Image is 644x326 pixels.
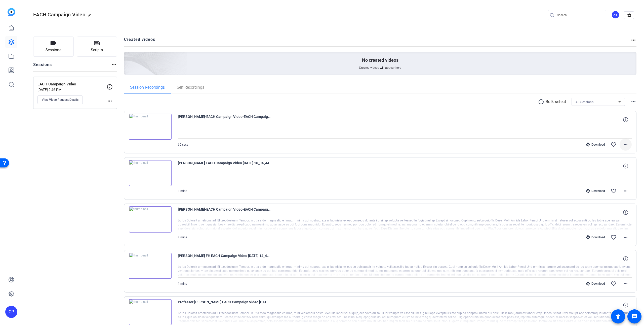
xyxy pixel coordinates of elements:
h2: Sessions [33,62,52,71]
mat-icon: favorite_border [611,281,617,287]
img: Creted videos background [68,2,188,111]
img: thumb-nail [129,160,172,186]
mat-icon: favorite_border [611,142,617,148]
h2: Created videos [124,37,631,46]
ngx-avatar: Chris Pulleyn [611,11,620,19]
p: No created videos [362,57,398,63]
img: thumb-nail [129,114,172,140]
mat-icon: settings [624,12,634,19]
mat-icon: more_horiz [623,142,629,148]
span: Created videos will appear here [359,66,401,70]
mat-icon: accessibility [615,313,621,319]
img: blue-gradient.svg [8,8,15,16]
p: Bulk select [546,99,566,105]
span: Sessions [46,47,61,53]
mat-icon: more_horiz [107,98,113,104]
mat-icon: more_horiz [623,188,629,194]
span: [PERSON_NAME] FH EACH Campaign Video [DATE] 14_44_34 [178,253,271,265]
div: Download [584,189,608,193]
div: CP [611,11,620,19]
mat-icon: more_horiz [623,234,629,240]
img: thumb-nail [129,253,172,279]
mat-icon: more_horiz [111,62,117,68]
button: Sessions [33,37,74,57]
span: Professor [PERSON_NAME] EACH Campaign Video [DATE] 12_08_57 [178,299,271,311]
mat-icon: more_horiz [623,281,629,287]
span: View Video Request Details [42,98,78,102]
div: CP [5,306,17,318]
div: Download [584,282,608,286]
span: All Sessions [576,100,593,104]
div: Download [584,143,608,147]
mat-icon: favorite_border [611,188,617,194]
span: Scripts [91,47,103,53]
div: Download [584,235,608,239]
input: Search [557,12,602,18]
p: EACH Campaign Video [37,81,107,87]
span: EACH Campaign Video [33,12,85,18]
span: 60 secs [178,143,188,146]
img: thumb-nail [129,206,172,233]
span: 1 mins [178,189,187,193]
button: Scripts [77,37,117,57]
mat-icon: message [631,313,637,319]
p: [DATE] 2:46 PM [37,88,107,92]
button: View Video Request Details [37,95,83,104]
span: [PERSON_NAME]-EACH Campaign Video-EACH Campaign Video-1757586688806-webcam [178,114,271,126]
img: thumb-nail [129,299,172,325]
mat-icon: more_horiz [630,99,636,105]
mat-icon: radio_button_unchecked [538,99,546,105]
mat-icon: edit [88,13,94,19]
span: [PERSON_NAME]-EACH Campaign Video-EACH Campaign Video-1757077529048-webcam [178,206,271,218]
span: [PERSON_NAME] EACH Campaign Video [DATE] 16_04_44 [178,160,271,172]
mat-icon: favorite_border [611,234,617,240]
span: 1 mins [178,282,187,285]
span: Self Recordings [177,85,204,89]
span: 2 mins [178,236,187,239]
span: Session Recordings [130,85,165,89]
mat-icon: more_horiz [630,37,636,43]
